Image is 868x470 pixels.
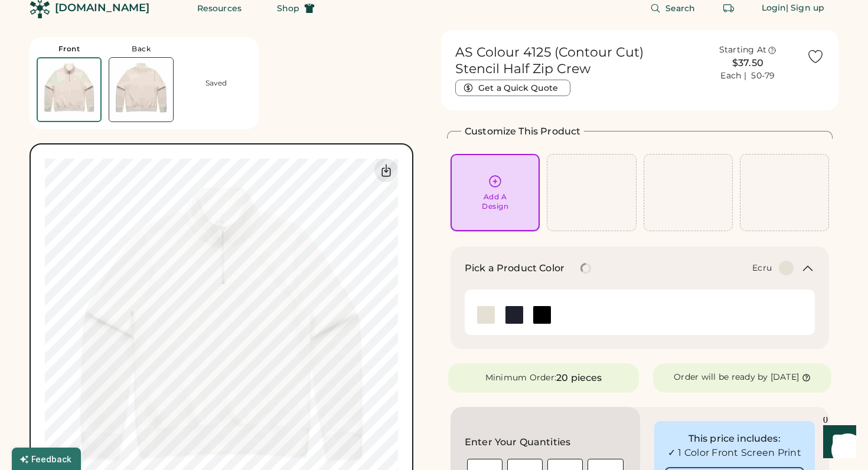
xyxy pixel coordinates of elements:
img: Black Swatch Image [533,306,551,324]
div: ✓ 1 Color Front Screen Print [665,446,805,460]
div: [DATE] [771,372,800,383]
div: Saved [205,78,227,88]
h2: Enter Your Quantities [465,435,570,449]
img: AS Colour 4125 Ecru Back Thumbnail [109,58,173,121]
div: This price includes: [665,432,805,446]
div: 20 pieces [556,371,602,385]
div: Ecru [477,306,495,324]
div: Black [533,306,551,324]
div: Each | 50-79 [720,70,775,82]
div: Ecru [752,262,772,274]
div: Download Front Mockup [374,159,398,182]
span: Search [665,4,696,12]
img: Ecru Swatch Image [477,306,495,324]
div: [DOMAIN_NAME] [55,1,149,15]
span: Shop [277,4,299,12]
div: Back [132,44,151,54]
img: Navy Swatch Image [505,306,523,324]
div: Navy [505,306,523,324]
button: Get a Quick Quote [455,80,570,96]
iframe: Front Chat [812,417,863,468]
h2: Customize This Product [465,124,580,139]
div: Order will be ready by [674,372,768,383]
img: AS Colour 4125 Ecru Front Thumbnail [38,58,100,121]
div: Starting At [719,44,767,56]
h1: AS Colour 4125 (Contour Cut) Stencil Half Zip Crew [455,44,689,77]
div: | Sign up [786,2,824,14]
div: Add A Design [482,192,508,211]
div: Minimum Order: [485,372,557,384]
div: Login [762,2,787,14]
div: $37.50 [696,56,800,70]
div: Front [58,44,80,54]
h2: Pick a Product Color [465,261,564,275]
